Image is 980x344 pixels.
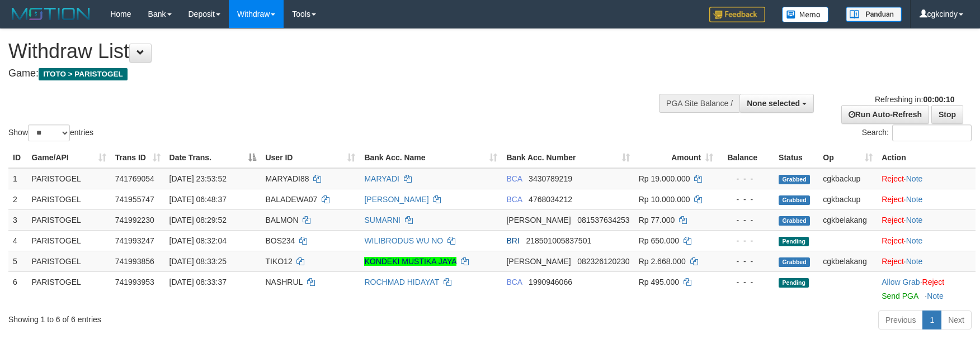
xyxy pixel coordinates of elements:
a: Note [927,292,944,300]
div: - - - [722,256,770,267]
span: · [882,278,922,286]
h4: Game: [8,68,642,79]
img: Feedback.jpg [709,7,765,22]
a: Next [941,310,972,329]
label: Show entries [8,125,93,141]
span: Rp 495.000 [639,278,679,286]
span: Copy 1990946066 to clipboard [529,278,572,286]
td: PARISTOGEL [27,271,111,306]
span: BCA [506,195,522,204]
td: 6 [8,271,27,306]
td: · [877,251,976,271]
span: Grabbed [779,257,810,267]
select: Showentries [28,125,70,141]
span: 741993953 [115,278,154,286]
td: · [877,189,976,209]
a: Previous [878,310,923,329]
span: [DATE] 08:33:37 [169,278,227,286]
a: Allow Grab [882,278,920,286]
span: MARYADI88 [265,174,309,183]
span: 741955747 [115,195,154,204]
td: PARISTOGEL [27,189,111,209]
td: 3 [8,209,27,230]
a: Reject [882,257,904,266]
span: 741992230 [115,216,154,224]
span: Grabbed [779,195,810,205]
td: cgkbelakang [818,251,877,271]
span: 741769054 [115,174,154,183]
a: Reject [882,195,904,204]
a: Reject [882,216,904,224]
span: ITOTO > PARISTOGEL [39,68,128,80]
th: Bank Acc. Name: activate to sort column ascending [360,147,502,168]
td: · [877,230,976,251]
a: Note [906,257,923,266]
th: Amount: activate to sort column ascending [634,147,718,168]
span: [DATE] 08:29:52 [169,216,227,224]
a: Note [906,174,923,183]
th: Bank Acc. Number: activate to sort column ascending [502,147,634,168]
span: [DATE] 23:53:52 [169,174,227,183]
span: [PERSON_NAME] [506,257,571,266]
span: [PERSON_NAME] [506,216,571,224]
a: Note [906,216,923,224]
span: Rp 19.000.000 [639,174,690,183]
div: - - - [722,194,770,205]
td: · [877,209,976,230]
a: Reject [882,174,904,183]
img: MOTION_logo.png [8,6,93,22]
span: TIKO12 [265,257,292,266]
input: Search: [892,125,972,141]
span: Grabbed [779,216,810,226]
span: Rp 650.000 [639,236,679,245]
span: BCA [506,278,522,286]
a: Run Auto-Refresh [841,105,929,124]
th: Status [774,147,818,168]
span: Copy 081537634253 to clipboard [577,216,629,224]
a: Note [906,236,923,245]
label: Search: [862,125,972,141]
span: Rp 2.668.000 [639,257,686,266]
a: Reject [922,278,945,286]
div: Showing 1 to 6 of 6 entries [8,309,400,325]
span: [DATE] 08:32:04 [169,236,227,245]
td: PARISTOGEL [27,251,111,271]
td: · [877,168,976,189]
td: cgkbelakang [818,209,877,230]
div: - - - [722,214,770,226]
th: User ID: activate to sort column ascending [261,147,360,168]
span: BCA [506,174,522,183]
span: BALADEWA07 [265,195,317,204]
span: Copy 082326120230 to clipboard [577,257,629,266]
span: [DATE] 06:48:37 [169,195,227,204]
td: 1 [8,168,27,189]
span: Pending [779,278,809,288]
span: NASHRUL [265,278,302,286]
a: WILIBRODUS WU NO [364,236,443,245]
span: BALMON [265,216,298,224]
img: panduan.png [846,7,902,22]
th: ID [8,147,27,168]
td: 2 [8,189,27,209]
img: Button%20Memo.svg [782,7,829,22]
span: Pending [779,237,809,246]
a: MARYADI [364,174,399,183]
div: PGA Site Balance / [659,94,739,113]
span: Rp 10.000.000 [639,195,690,204]
span: Grabbed [779,175,810,184]
a: [PERSON_NAME] [364,195,428,204]
span: BOS234 [265,236,295,245]
span: BRI [506,236,519,245]
td: cgkbackup [818,189,877,209]
span: Copy 4768034212 to clipboard [529,195,572,204]
div: - - - [722,276,770,288]
span: 741993247 [115,236,154,245]
td: PARISTOGEL [27,230,111,251]
a: 1 [922,310,941,329]
span: Rp 77.000 [639,216,675,224]
a: Note [906,195,923,204]
span: Refreshing in: [875,95,954,104]
th: Game/API: activate to sort column ascending [27,147,111,168]
th: Action [877,147,976,168]
span: Copy 218501005837501 to clipboard [526,236,591,245]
